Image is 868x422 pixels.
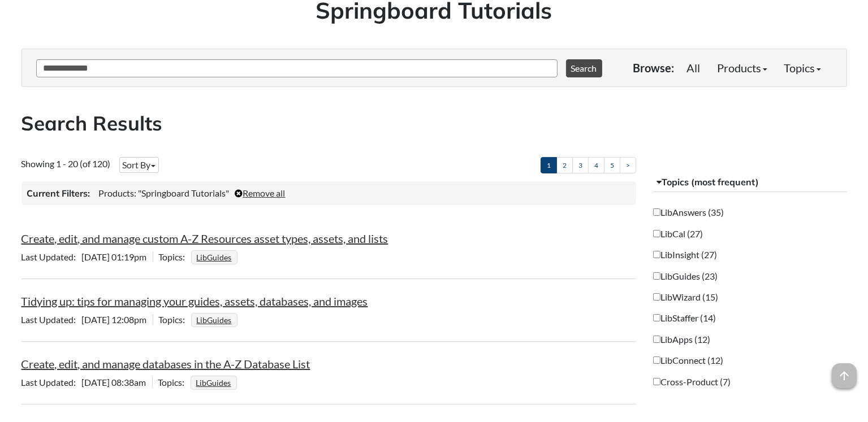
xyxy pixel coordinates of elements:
[679,56,709,79] a: All
[709,56,776,79] a: Products
[653,228,703,240] label: LibCal (27)
[633,60,675,76] p: Browse:
[776,56,830,79] a: Topics
[572,157,589,173] a: 3
[653,208,660,216] input: LibAnswers (35)
[159,314,191,325] span: Topics
[21,377,152,388] span: [DATE] 08:38am
[195,312,234,328] a: LibGuides
[99,188,137,198] span: Products:
[119,157,159,173] button: Sort By
[653,291,718,303] label: LibWizard (15)
[191,251,240,262] ul: Topics
[27,187,90,199] h3: Current Filters
[191,377,240,388] ul: Topics
[21,251,82,262] span: Last Updated
[832,363,857,388] span: arrow_upward
[235,188,286,198] a: Remove all
[653,270,718,282] label: LibGuides (23)
[653,378,660,385] input: Cross-Product (7)
[21,110,847,137] h2: Search Results
[653,230,660,237] input: LibCal (27)
[653,272,660,280] input: LibGuides (23)
[653,356,660,364] input: LibConnect (12)
[588,157,604,173] a: 4
[653,293,660,301] input: LibWizard (15)
[21,294,368,308] a: Tidying up: tips for managing your guides, assets, databases, and images
[653,336,660,343] input: LibApps (12)
[604,157,620,173] a: 5
[653,249,717,261] label: LibInsight (27)
[653,251,660,258] input: LibInsight (27)
[653,206,724,219] label: LibAnswers (35)
[21,232,388,245] a: Create, edit, and manage custom A-Z Resources asset types, assets, and lists
[159,251,191,262] span: Topics
[653,172,847,193] button: Topics (most frequent)
[620,157,636,173] a: >
[566,59,602,77] button: Search
[556,157,573,173] a: 2
[832,364,857,378] a: arrow_upward
[195,375,233,391] a: LibGuides
[653,376,731,388] label: Cross-Product (7)
[195,249,234,266] a: LibGuides
[21,314,153,325] span: [DATE] 12:08pm
[653,312,716,324] label: LibStaffer (14)
[541,157,557,173] a: 1
[21,251,153,262] span: [DATE] 01:19pm
[21,158,111,169] span: Showing 1 - 20 (of 120)
[21,314,82,325] span: Last Updated
[191,314,240,325] ul: Topics
[541,157,636,173] ul: Pagination of search results
[21,357,310,371] a: Create, edit, and manage databases in the A-Z Database List
[653,314,660,321] input: LibStaffer (14)
[653,333,710,346] label: LibApps (12)
[158,377,191,388] span: Topics
[139,188,230,198] span: "Springboard Tutorials"
[653,354,723,367] label: LibConnect (12)
[21,377,82,388] span: Last Updated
